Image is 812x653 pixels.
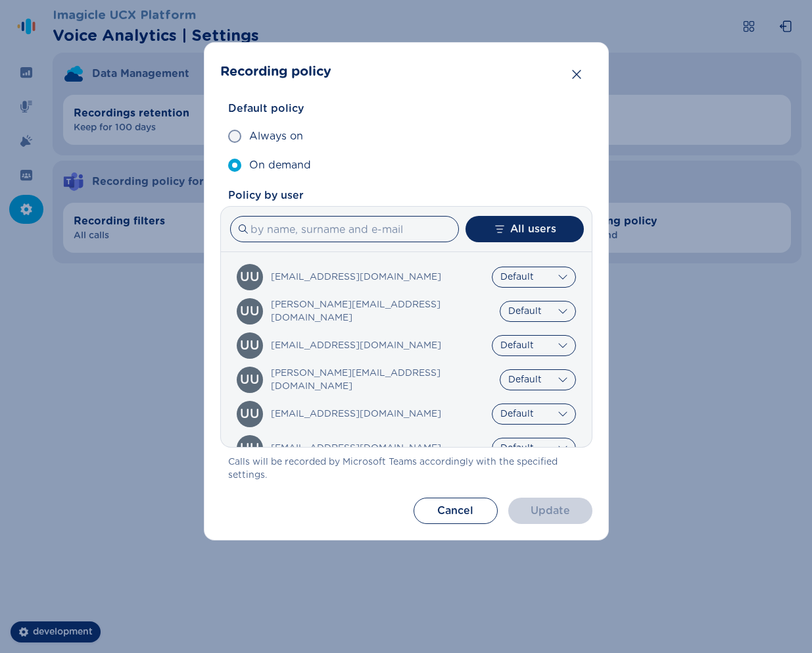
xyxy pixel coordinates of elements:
[240,442,260,455] div: undefined undefined
[249,128,303,144] span: Always on
[271,367,494,393] span: [PERSON_NAME][EMAIL_ADDRESS][DOMAIN_NAME]
[228,188,592,203] span: Policy by user
[271,407,441,421] span: [EMAIL_ADDRESS][DOMAIN_NAME]
[240,271,260,284] div: undefined undefined
[466,216,584,242] button: All users
[271,271,441,284] span: [EMAIL_ADDRESS][DOMAIN_NAME]
[271,442,441,455] span: [EMAIL_ADDRESS][DOMAIN_NAME]
[240,408,260,421] div: undefined undefined
[508,498,592,524] button: Update
[563,61,590,88] button: Close
[220,59,592,85] header: Recording policy
[414,498,498,524] button: Cancel
[271,339,441,352] span: [EMAIL_ADDRESS][DOMAIN_NAME]
[228,456,592,482] span: Calls will be recorded by Microsoft Teams accordingly with the specified settings.
[240,374,260,386] div: undefined undefined
[240,305,260,318] div: undefined undefined
[240,340,260,352] div: undefined undefined
[271,298,494,325] span: [PERSON_NAME][EMAIL_ADDRESS][DOMAIN_NAME]
[230,216,459,242] input: by name, surname and e-mail
[228,101,304,117] span: Default policy
[249,157,311,173] span: On demand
